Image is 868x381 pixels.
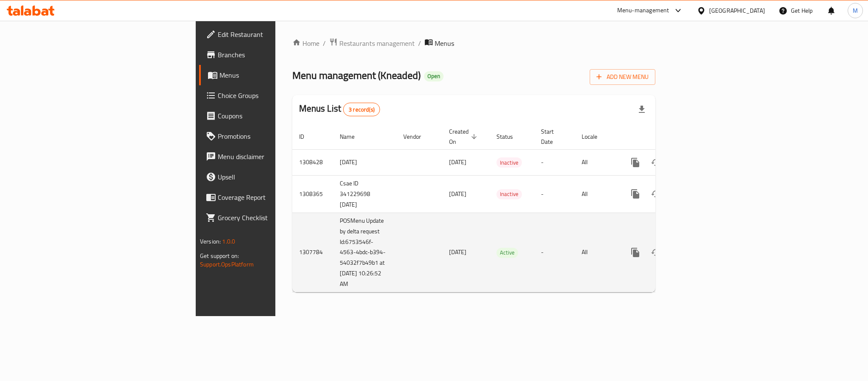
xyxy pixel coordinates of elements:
[218,50,334,60] span: Branches
[339,38,415,48] span: Restaurants management
[199,187,341,207] a: Coverage Report
[449,126,480,147] span: Created On
[632,99,652,120] div: Export file
[575,213,618,292] td: All
[200,259,254,270] a: Support.OpsPlatform
[575,149,618,175] td: All
[333,175,397,213] td: Csae ID 341229698 [DATE]
[199,24,341,45] a: Edit Restaurant
[333,149,397,175] td: [DATE]
[625,184,646,204] button: more
[496,189,522,199] span: Inactive
[424,73,444,80] span: Open
[449,247,466,258] span: [DATE]
[344,106,380,114] span: 3 record(s)
[625,242,646,263] button: more
[218,213,334,223] span: Grocery Checklist
[618,124,713,150] th: Actions
[541,126,565,147] span: Start Date
[582,132,608,142] span: Locale
[709,6,765,15] div: [GEOGRAPHIC_DATA]
[219,70,334,80] span: Menus
[646,152,666,173] button: Change Status
[424,71,444,81] div: Open
[496,132,524,142] span: Status
[418,38,421,48] li: /
[403,132,432,142] span: Vendor
[496,158,522,168] span: Inactive
[222,236,235,247] span: 1.0.0
[534,149,575,175] td: -
[329,38,415,49] a: Restaurants management
[292,66,421,85] span: Menu management ( Kneaded )
[596,72,649,82] span: Add New Menu
[218,90,334,101] span: Choice Groups
[646,184,666,204] button: Change Status
[575,175,618,213] td: All
[625,152,646,173] button: more
[299,102,380,116] h2: Menus List
[199,207,341,228] a: Grocery Checklist
[340,132,366,142] span: Name
[853,6,858,15] span: M
[218,29,334,39] span: Edit Restaurant
[199,85,341,106] a: Choice Groups
[218,111,334,121] span: Coupons
[199,167,341,187] a: Upsell
[199,65,341,85] a: Menus
[590,69,655,85] button: Add New Menu
[218,192,334,202] span: Coverage Report
[449,188,466,199] span: [DATE]
[200,250,239,261] span: Get support on:
[333,213,397,292] td: POSMenu Update by delta request Id:6753546f-4563-4bdc-b394-54032f7b49b1 at [DATE] 10:26:52 AM
[299,132,315,142] span: ID
[617,6,669,16] div: Menu-management
[218,172,334,182] span: Upsell
[449,157,466,168] span: [DATE]
[343,103,380,116] div: Total records count
[200,236,221,247] span: Version:
[496,248,518,258] div: Active
[218,151,334,162] span: Menu disclaimer
[199,146,341,167] a: Menu disclaimer
[534,213,575,292] td: -
[496,248,518,258] span: Active
[218,131,334,141] span: Promotions
[435,38,454,48] span: Menus
[292,38,655,49] nav: breadcrumb
[199,106,341,126] a: Coupons
[292,124,713,293] table: enhanced table
[199,126,341,146] a: Promotions
[534,175,575,213] td: -
[199,45,341,65] a: Branches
